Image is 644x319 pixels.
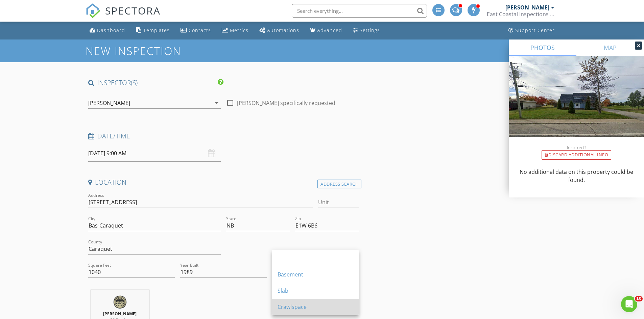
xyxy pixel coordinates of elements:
[213,99,221,107] i: arrow_drop_down
[113,295,127,309] img: 27highresolutionforprintpng1545239106.png
[576,39,644,56] a: MAP
[86,9,161,23] a: SPECTORA
[515,27,555,33] div: Support Center
[88,78,223,87] h4: INSPECTOR(S)
[237,100,335,106] label: [PERSON_NAME] specifically requested
[292,4,427,18] input: Search everything...
[88,145,221,162] input: Select date
[103,311,137,317] strong: [PERSON_NAME]
[509,56,644,153] img: streetview
[278,287,353,295] div: Slab
[506,24,557,37] a: Support Center
[105,3,161,18] span: SPECTORA
[86,45,235,57] h1: New Inspection
[257,24,302,37] a: Automations (Basic)
[487,11,554,18] div: East Coastal Inspections / Inspections Côte Est
[307,24,345,37] a: Advanced
[542,150,611,160] div: Discard Additional info
[88,132,359,140] h4: Date/Time
[635,296,643,301] span: 10
[219,24,251,37] a: Metrics
[621,296,637,312] iframe: Intercom live chat
[133,24,172,37] a: Templates
[517,168,636,184] p: No additional data on this property could be found.
[350,24,383,37] a: Settings
[317,27,342,33] div: Advanced
[360,27,380,33] div: Settings
[189,27,211,33] div: Contacts
[178,24,214,37] a: Contacts
[88,178,359,187] h4: Location
[88,100,130,106] div: [PERSON_NAME]
[267,27,299,33] div: Automations
[86,3,100,18] img: The Best Home Inspection Software - Spectora
[97,27,125,33] div: Dashboard
[278,270,353,278] div: Basement
[278,303,353,311] div: Crawlspace
[230,27,248,33] div: Metrics
[143,27,170,33] div: Templates
[509,39,576,56] a: PHOTOS
[505,4,549,11] div: [PERSON_NAME]
[87,24,128,37] a: Dashboard
[509,145,644,150] div: Incorrect?
[317,180,361,189] div: Address Search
